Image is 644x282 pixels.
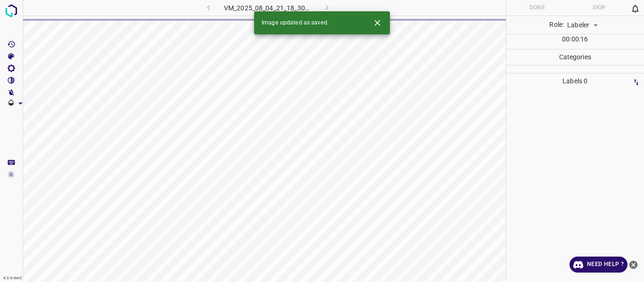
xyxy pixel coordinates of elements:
[262,19,329,27] span: Image updated as saved.
[562,34,570,44] p: 00
[369,14,386,32] button: Close
[571,34,579,44] p: 00
[3,2,20,19] img: logo
[224,2,312,16] h6: VM_2025_08_04_21_18_30_893_01.gif
[567,18,601,32] div: Labeler
[580,34,588,44] p: 16
[627,257,639,273] button: close-help
[570,257,627,273] a: Need Help ?
[562,34,588,49] div: : :
[1,274,25,282] div: 4.3.6-dev2
[509,73,642,89] p: Labels 0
